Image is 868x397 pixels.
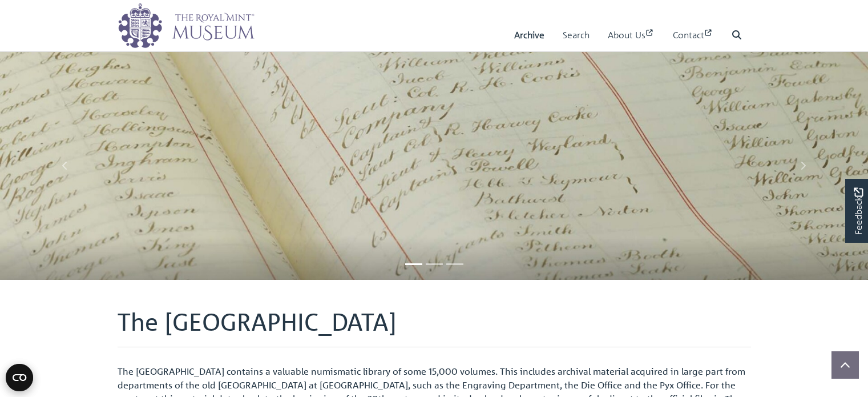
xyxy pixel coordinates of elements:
[514,19,544,51] a: Archive
[563,19,590,51] a: Search
[118,3,255,49] img: logo_wide.png
[608,19,655,51] a: About Us
[673,19,713,51] a: Contact
[6,364,33,391] button: Open CMP widget
[738,51,868,280] a: Move to next slideshow image
[118,307,751,347] h1: The [GEOGRAPHIC_DATA]
[831,351,859,379] button: Scroll to top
